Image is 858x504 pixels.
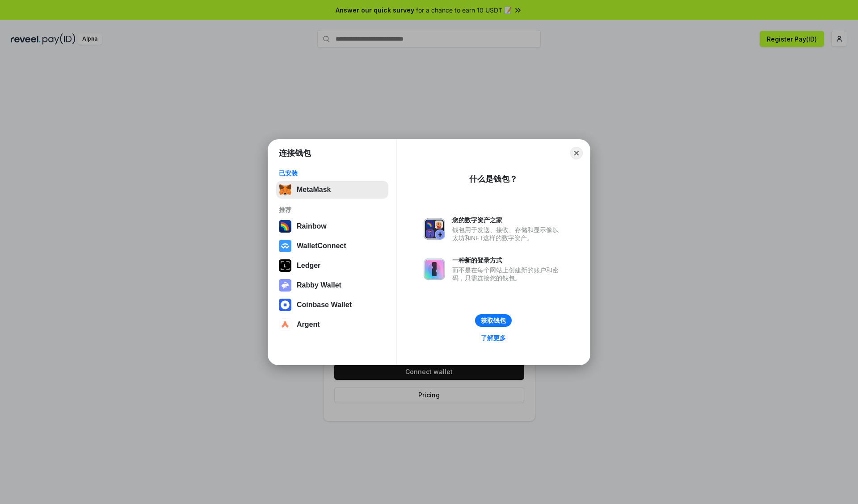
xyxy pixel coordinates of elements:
[297,186,331,194] div: MetaMask
[276,316,388,333] button: Argent
[297,301,352,309] div: Coinbase Wallet
[424,258,445,280] img: svg+xml,%3Csvg%20xmlns%3D%22http%3A%2F%2Fwww.w3.org%2F2000%2Fsvg%22%20fill%3D%22none%22%20viewBox...
[276,237,388,255] button: WalletConnect
[279,259,291,272] img: svg+xml,%3Csvg%20xmlns%3D%22http%3A%2F%2Fwww.w3.org%2F2000%2Fsvg%22%20width%3D%2228%22%20height%3...
[276,181,388,199] button: MetaMask
[279,148,311,158] h1: 连接钱包
[297,321,320,329] div: Argent
[570,147,583,159] button: Close
[279,183,291,196] img: svg+xml,%3Csvg%20fill%3D%22none%22%20height%3D%2233%22%20viewBox%3D%220%200%2035%2033%22%20width%...
[452,226,563,242] div: 钱包用于发送、接收、存储和显示像以太坊和NFT这样的数字资产。
[475,314,512,327] button: 获取钱包
[475,332,511,344] a: 了解更多
[279,318,291,331] img: svg+xml,%3Csvg%20width%3D%2228%22%20height%3D%2228%22%20viewBox%3D%220%200%2028%2028%22%20fill%3D...
[279,240,291,252] img: svg+xml,%3Csvg%20width%3D%2228%22%20height%3D%2228%22%20viewBox%3D%220%200%2028%2028%22%20fill%3D...
[279,206,386,214] div: 推荐
[424,218,445,240] img: svg+xml,%3Csvg%20xmlns%3D%22http%3A%2F%2Fwww.w3.org%2F2000%2Fsvg%22%20fill%3D%22none%22%20viewBox...
[276,296,388,314] button: Coinbase Wallet
[297,222,327,230] div: Rainbow
[297,262,320,270] div: Ledger
[279,220,291,233] img: svg+xml,%3Csvg%20width%3D%22120%22%20height%3D%22120%22%20viewBox%3D%220%200%20120%20120%22%20fil...
[279,279,291,292] img: svg+xml,%3Csvg%20xmlns%3D%22http%3A%2F%2Fwww.w3.org%2F2000%2Fsvg%22%20fill%3D%22none%22%20viewBox...
[481,317,506,325] div: 获取钱包
[297,242,346,250] div: WalletConnect
[276,276,388,294] button: Rabby Wallet
[469,174,517,184] div: 什么是钱包？
[276,257,388,275] button: Ledger
[279,169,386,177] div: 已安装
[452,266,563,282] div: 而不是在每个网站上创建新的账户和密码，只需连接您的钱包。
[452,216,563,224] div: 您的数字资产之家
[481,334,506,342] div: 了解更多
[279,299,291,311] img: svg+xml,%3Csvg%20width%3D%2228%22%20height%3D%2228%22%20viewBox%3D%220%200%2028%2028%22%20fill%3D...
[297,281,341,289] div: Rabby Wallet
[452,256,563,264] div: 一种新的登录方式
[276,217,388,235] button: Rainbow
